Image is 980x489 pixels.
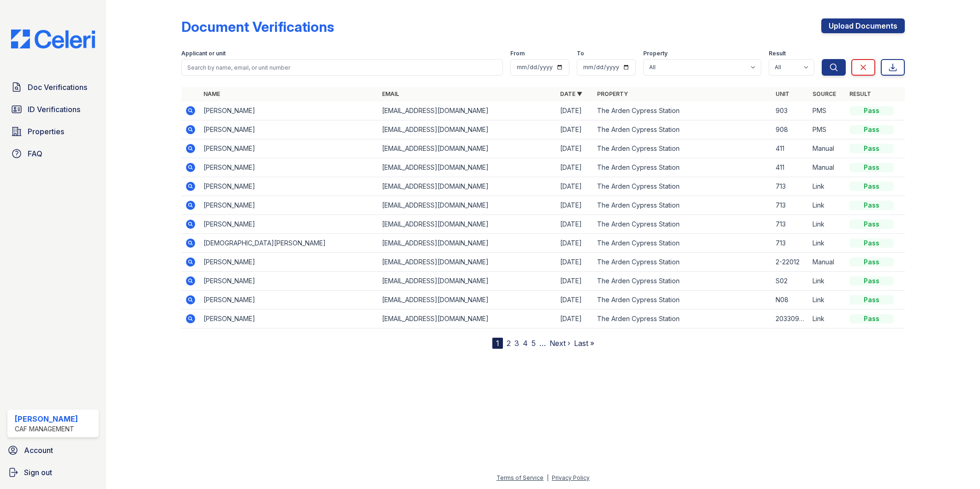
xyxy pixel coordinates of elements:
[560,90,582,97] a: Date ▼
[507,339,511,348] a: 2
[378,215,557,234] td: [EMAIL_ADDRESS][DOMAIN_NAME]
[809,310,846,328] td: Link
[24,467,52,478] span: Sign out
[28,82,87,93] span: Doc Verifications
[556,139,593,158] td: [DATE]
[181,18,334,35] div: Document Verifications
[7,122,99,141] a: Properties
[556,196,593,215] td: [DATE]
[772,101,809,120] td: 903
[4,30,102,48] img: CE_Logo_Blue-a8612792a0a2168367f1c8372b55b34899dd931a85d93a1a3d3e32e68fde9ad4.png
[593,291,772,310] td: The Arden Cypress Station
[28,148,42,159] span: FAQ
[577,50,584,57] label: To
[809,253,846,272] td: Manual
[200,196,378,215] td: [PERSON_NAME]
[378,139,557,158] td: [EMAIL_ADDRESS][DOMAIN_NAME]
[772,272,809,291] td: S02
[849,295,894,304] div: Pass
[772,291,809,310] td: N08
[849,201,894,210] div: Pass
[593,101,772,120] td: The Arden Cypress Station
[593,310,772,328] td: The Arden Cypress Station
[593,158,772,177] td: The Arden Cypress Station
[200,120,378,139] td: [PERSON_NAME]
[849,106,894,115] div: Pass
[813,90,836,97] a: Source
[4,463,102,482] a: Sign out
[532,339,536,348] a: 5
[200,234,378,253] td: [DEMOGRAPHIC_DATA][PERSON_NAME]
[200,177,378,196] td: [PERSON_NAME]
[849,239,894,248] div: Pass
[809,272,846,291] td: Link
[556,215,593,234] td: [DATE]
[776,90,789,97] a: Unit
[597,90,628,97] a: Property
[643,50,668,57] label: Property
[492,338,503,349] div: 1
[15,424,78,434] div: CAF Management
[593,215,772,234] td: The Arden Cypress Station
[593,272,772,291] td: The Arden Cypress Station
[382,90,399,97] a: Email
[200,101,378,120] td: [PERSON_NAME]
[200,158,378,177] td: [PERSON_NAME]
[593,120,772,139] td: The Arden Cypress Station
[556,310,593,328] td: [DATE]
[552,474,590,481] a: Privacy Policy
[24,445,53,456] span: Account
[203,90,220,97] a: Name
[496,474,544,481] a: Terms of Service
[772,310,809,328] td: 20330971
[523,339,528,348] a: 4
[181,50,226,57] label: Applicant or unit
[809,158,846,177] td: Manual
[15,413,78,424] div: [PERSON_NAME]
[378,177,557,196] td: [EMAIL_ADDRESS][DOMAIN_NAME]
[510,50,525,57] label: From
[556,177,593,196] td: [DATE]
[378,158,557,177] td: [EMAIL_ADDRESS][DOMAIN_NAME]
[200,310,378,328] td: [PERSON_NAME]
[7,78,99,96] a: Doc Verifications
[941,452,971,480] iframe: chat widget
[593,196,772,215] td: The Arden Cypress Station
[556,101,593,120] td: [DATE]
[772,158,809,177] td: 411
[7,144,99,163] a: FAQ
[556,158,593,177] td: [DATE]
[809,215,846,234] td: Link
[7,100,99,119] a: ID Verifications
[378,291,557,310] td: [EMAIL_ADDRESS][DOMAIN_NAME]
[772,215,809,234] td: 713
[809,291,846,310] td: Link
[556,272,593,291] td: [DATE]
[772,139,809,158] td: 411
[28,126,64,137] span: Properties
[556,120,593,139] td: [DATE]
[849,257,894,267] div: Pass
[593,139,772,158] td: The Arden Cypress Station
[772,177,809,196] td: 713
[547,474,549,481] div: |
[593,234,772,253] td: The Arden Cypress Station
[809,234,846,253] td: Link
[556,253,593,272] td: [DATE]
[809,120,846,139] td: PMS
[378,196,557,215] td: [EMAIL_ADDRESS][DOMAIN_NAME]
[809,139,846,158] td: Manual
[849,220,894,229] div: Pass
[593,177,772,196] td: The Arden Cypress Station
[809,177,846,196] td: Link
[181,59,503,76] input: Search by name, email, or unit number
[849,182,894,191] div: Pass
[849,276,894,286] div: Pass
[772,234,809,253] td: 713
[556,234,593,253] td: [DATE]
[849,314,894,323] div: Pass
[28,104,80,115] span: ID Verifications
[378,120,557,139] td: [EMAIL_ADDRESS][DOMAIN_NAME]
[200,253,378,272] td: [PERSON_NAME]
